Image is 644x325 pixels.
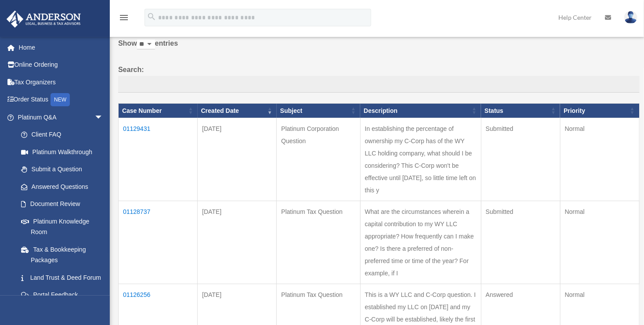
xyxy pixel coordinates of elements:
i: menu [119,12,129,23]
td: Submitted [481,118,560,201]
span: arrow_drop_down [94,108,112,126]
a: Tax Organizers [6,73,116,91]
div: NEW [51,93,70,106]
th: Description: activate to sort column ascending [360,103,481,118]
th: Priority: activate to sort column ascending [560,103,639,118]
a: Client FAQ [12,126,112,144]
a: Home [6,39,116,56]
label: Show entries [118,37,640,58]
a: menu [119,15,129,23]
select: Showentries [137,40,155,50]
td: Submitted [481,201,560,284]
td: 01128737 [119,201,198,284]
a: Land Trust & Deed Forum [12,269,112,286]
img: User Pic [624,11,637,24]
a: Platinum Q&Aarrow_drop_down [6,108,112,126]
th: Created Date: activate to sort column ascending [198,103,277,118]
th: Case Number: activate to sort column ascending [119,103,198,118]
a: Platinum Knowledge Room [12,213,112,241]
i: search [147,12,156,22]
td: Normal [560,201,639,284]
a: Document Review [12,195,112,213]
td: 01129431 [119,118,198,201]
a: Platinum Walkthrough [12,143,112,161]
a: Tax & Bookkeeping Packages [12,241,112,269]
th: Subject: activate to sort column ascending [277,103,360,118]
a: Portal Feedback [12,286,112,304]
td: Normal [560,118,639,201]
a: Submit a Question [12,161,112,178]
a: Order StatusNEW [6,91,116,109]
td: Platinum Corporation Question [277,118,360,201]
th: Status: activate to sort column ascending [481,103,560,118]
td: In establishing the percentage of ownership my C-Corp has of the WY LLC holding company, what sho... [360,118,481,201]
td: What are the circumstances wherein a capital contribution to my WY LLC appropriate? How frequentl... [360,201,481,284]
td: [DATE] [198,118,277,201]
a: Online Ordering [6,56,116,74]
td: [DATE] [198,201,277,284]
a: Answered Questions [12,178,108,195]
label: Search: [118,64,640,93]
td: Platinum Tax Question [277,201,360,284]
img: Anderson Advisors Platinum Portal [4,11,83,28]
input: Search: [118,76,640,93]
